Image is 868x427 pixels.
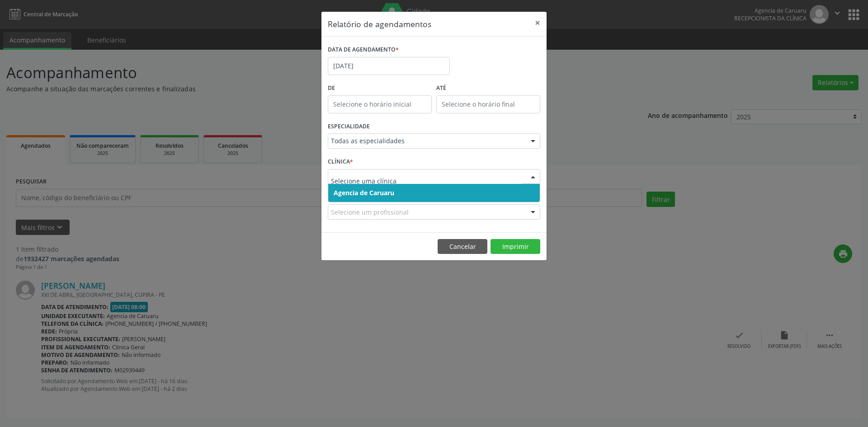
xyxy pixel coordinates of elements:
input: Selecione uma clínica [331,172,522,190]
input: Selecione o horário inicial [328,95,432,113]
label: De [328,81,432,95]
button: Cancelar [438,239,487,254]
input: Selecione uma data ou intervalo [328,57,450,75]
button: Close [528,12,547,34]
label: ESPECIALIDADE [328,120,370,134]
label: DATA DE AGENDAMENTO [328,43,399,57]
input: Selecione o horário final [436,95,540,113]
span: Selecione um profissional [331,207,409,217]
h5: Relatório de agendamentos [328,18,431,30]
span: Todas as especialidades [331,136,522,145]
label: ATÉ [436,81,540,95]
label: CLÍNICA [328,155,353,169]
span: Agencia de Caruaru [334,188,394,197]
button: Imprimir [491,239,540,254]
